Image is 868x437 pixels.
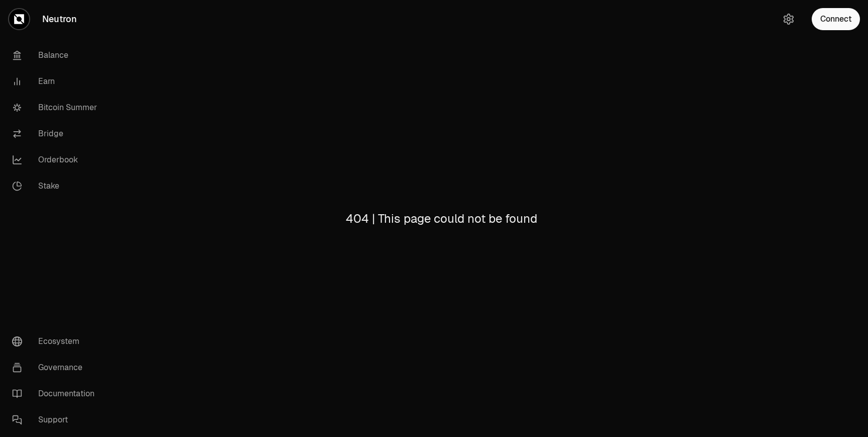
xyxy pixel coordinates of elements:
[812,8,860,30] button: Connect
[4,173,109,199] a: Stake
[4,42,109,68] a: Balance
[4,95,109,121] a: Bitcoin Summer
[4,121,109,147] a: Bridge
[4,381,109,407] a: Documentation
[4,147,109,173] a: Orderbook
[346,211,537,227] h1: 404 | This page could not be found
[4,355,109,381] a: Governance
[4,328,109,355] a: Ecosystem
[4,407,109,433] a: Support
[4,68,109,95] a: Earn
